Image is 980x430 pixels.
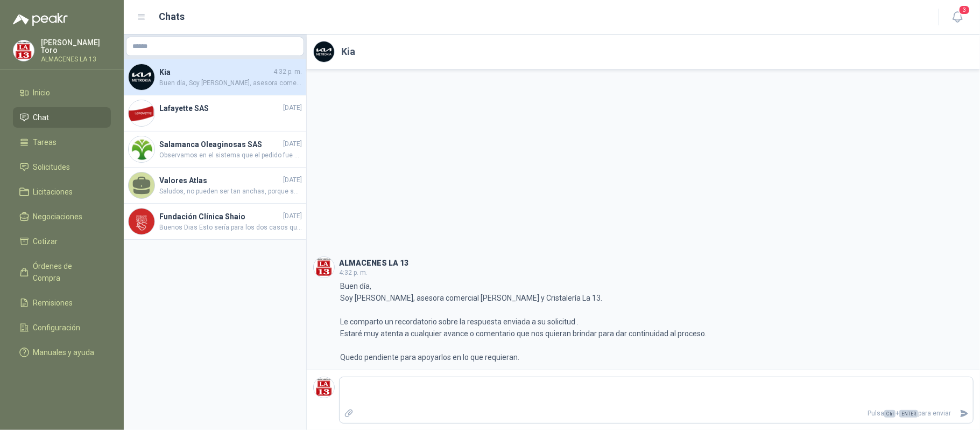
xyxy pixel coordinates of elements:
[33,260,101,284] span: Órdenes de Compra
[159,138,281,150] h4: Salamanca Oleaginosas SAS
[33,161,70,173] span: Solicitudes
[341,44,355,59] h2: Kia
[13,182,111,202] a: Licitaciones
[159,211,281,223] h4: Fundación Clínica Shaio
[129,64,154,90] img: Company Logo
[159,175,281,186] h4: Valores Atlas
[958,5,970,15] span: 3
[33,186,73,198] span: Licitaciones
[33,322,81,334] span: Configuración
[13,107,111,128] a: Chat
[129,100,154,126] img: Company Logo
[159,9,185,24] h1: Chats
[129,136,154,162] img: Company Logo
[340,280,707,363] p: Buen día, Soy [PERSON_NAME], asesora comercial [PERSON_NAME] y Cristalería La 13. Le comparto un ...
[273,67,302,77] span: 4:32 p. m.
[13,256,111,288] a: Órdenes de Compra
[33,346,95,358] span: Manuales y ayuda
[13,132,111,152] a: Tareas
[13,206,111,227] a: Negociaciones
[13,231,111,252] a: Cotizar
[33,112,50,123] span: Chat
[955,404,973,423] button: Enviar
[13,82,111,103] a: Inicio
[33,136,57,148] span: Tareas
[13,317,111,338] a: Configuración
[124,59,306,95] a: Company LogoKia4:32 p. m.Buen día, Soy [PERSON_NAME], asesora comercial [PERSON_NAME] y Cristaler...
[339,269,368,276] span: 4:32 p. m.
[33,297,73,309] span: Remisiones
[339,260,408,266] h3: ALMACENES LA 13
[13,13,68,26] img: Logo peakr
[283,211,302,221] span: [DATE]
[884,410,896,418] span: Ctrl
[129,209,154,234] img: Company Logo
[340,404,358,423] label: Adjuntar archivos
[948,8,967,27] button: 3
[283,139,302,149] span: [DATE]
[159,150,302,161] span: Observamos en el sistema que el pedido fue entregado el día [DATE]. Nos gustaría saber cómo le fu...
[283,103,302,113] span: [DATE]
[159,114,302,124] span: .
[13,293,111,313] a: Remisiones
[13,157,111,177] a: Solicitudes
[13,342,111,363] a: Manuales y ayuda
[314,377,334,398] img: Company Logo
[358,404,956,423] p: Pulsa + para enviar
[159,102,281,114] h4: Lafayette SAS
[41,39,111,54] p: [PERSON_NAME] Toro
[33,87,51,99] span: Inicio
[33,235,58,247] span: Cotizar
[314,257,334,278] img: Company Logo
[124,168,306,204] a: Valores Atlas[DATE]Saludos, no pueden ser tan anchas, porque son para unos estantes. ¿Puedes envi...
[314,41,334,62] img: Company Logo
[159,66,271,78] h4: Kia
[159,186,302,197] span: Saludos, no pueden ser tan anchas, porque son para unos estantes. ¿Puedes enviarme otras?
[124,204,306,240] a: Company LogoFundación Clínica Shaio[DATE]Buenos Dias Esto sería para los dos casos que tenemos de...
[33,211,83,223] span: Negociaciones
[13,40,34,61] img: Company Logo
[159,223,302,233] span: Buenos Dias Esto sería para los dos casos que tenemos de las cajas, se realizaran cambios de las ...
[41,56,111,63] p: ALMACENES LA 13
[124,95,306,131] a: Company LogoLafayette SAS[DATE].
[283,175,302,185] span: [DATE]
[899,410,918,418] span: ENTER
[124,131,306,168] a: Company LogoSalamanca Oleaginosas SAS[DATE]Observamos en el sistema que el pedido fue entregado e...
[159,78,302,88] span: Buen día, Soy [PERSON_NAME], asesora comercial [PERSON_NAME] y Cristalería La 13. Le comparto un ...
